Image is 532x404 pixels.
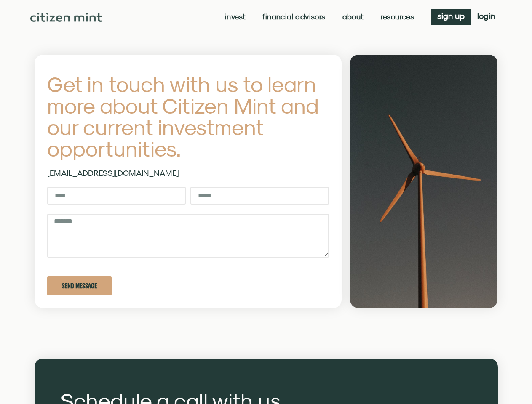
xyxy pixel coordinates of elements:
[47,187,329,305] form: New Form
[477,13,495,19] span: login
[471,9,501,25] a: login
[342,13,364,21] a: About
[225,13,414,21] nav: Menu
[47,276,112,295] button: Send Message
[225,13,246,21] a: Invest
[437,13,465,19] span: sign up
[381,13,414,21] a: Resources
[262,13,325,21] a: Financial Advisors
[47,168,179,178] a: [EMAIL_ADDRESS][DOMAIN_NAME]
[431,9,471,25] a: sign up
[62,283,97,289] span: Send Message
[47,74,329,159] h4: Get in touch with us to learn more about Citizen Mint and our current investment opportunities.
[30,13,102,22] img: Citizen Mint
